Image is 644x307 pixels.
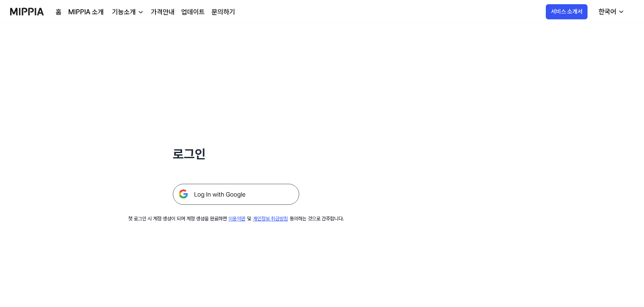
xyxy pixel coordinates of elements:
button: 한국어 [592,3,630,20]
div: 기능소개 [110,7,137,17]
h1: 로그인 [173,145,299,164]
a: 가격안내 [151,7,174,17]
div: 한국어 [597,7,618,17]
a: 개인정보 취급방침 [253,216,288,222]
button: 기능소개 [110,7,144,17]
a: 문의하기 [212,7,235,17]
a: 업데이트 [181,7,205,17]
img: 구글 로그인 버튼 [173,184,299,205]
a: 이용약관 [228,216,245,222]
img: down [137,9,144,16]
a: 홈 [56,7,62,17]
div: 첫 로그인 시 계정 생성이 되며 계정 생성을 완료하면 및 동의하는 것으로 간주합니다. [128,215,344,222]
button: 서비스 소개서 [546,4,588,19]
a: MIPPIA 소개 [68,7,104,17]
